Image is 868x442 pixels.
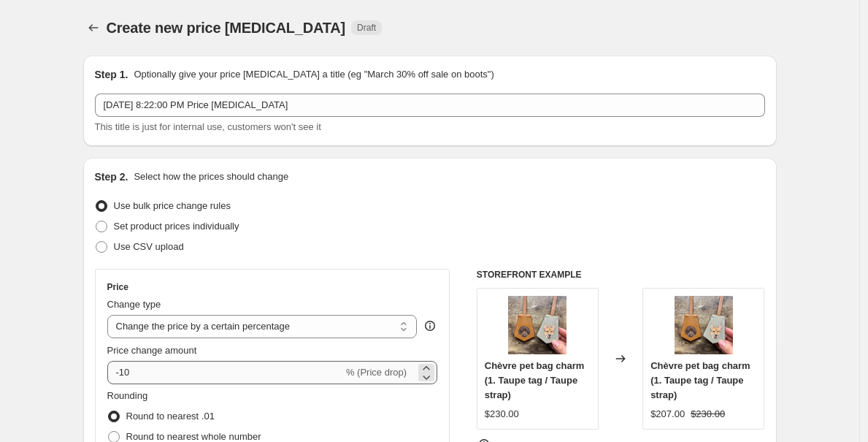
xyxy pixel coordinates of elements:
[650,360,750,400] span: Chèvre pet bag charm (1. Taupe tag / Taupe strap)
[485,407,519,422] div: $230.00
[107,281,128,293] h3: Price
[95,94,765,117] input: 30% off holiday sale
[114,221,239,232] span: Set product prices individually
[114,241,184,252] span: Use CSV upload
[477,269,765,281] h6: STOREFRONT EXAMPLE
[126,431,261,442] span: Round to nearest whole number
[346,367,407,378] span: % (Price drop)
[357,22,376,34] span: Draft
[485,360,585,400] span: Chèvre pet bag charm (1. Taupe tag / Taupe strap)
[95,121,321,132] span: This title is just for internal use, customers won't see it
[423,319,437,333] div: help
[95,67,128,82] h2: Step 1.
[691,407,725,422] strike: $230.00
[107,361,343,384] input: -15
[114,200,231,211] span: Use bulk price change rules
[675,296,733,354] img: IMG_8543_1209e5f2-4f54-4668-93ec-d218a0bbf3cb_80x.jpg
[134,67,493,82] p: Optionally give your price [MEDICAL_DATA] a title (eg "March 30% off sale on boots")
[107,390,148,401] span: Rounding
[95,169,128,184] h2: Step 2.
[650,407,685,422] div: $207.00
[83,18,104,38] button: Price change jobs
[508,296,566,354] img: IMG_8543_1209e5f2-4f54-4668-93ec-d218a0bbf3cb_80x.jpg
[107,345,197,356] span: Price change amount
[107,20,346,36] span: Create new price [MEDICAL_DATA]
[107,299,161,310] span: Change type
[126,411,215,422] span: Round to nearest .01
[134,169,288,184] p: Select how the prices should change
